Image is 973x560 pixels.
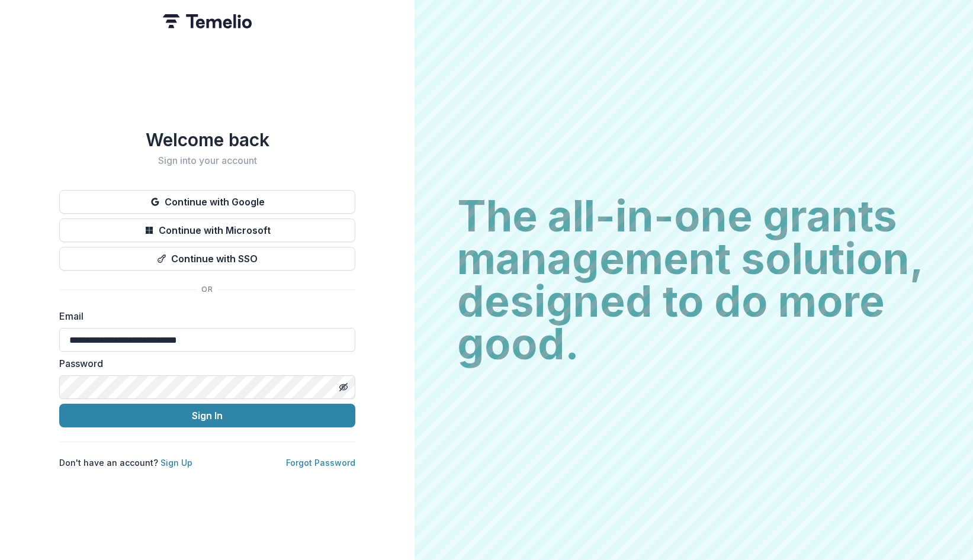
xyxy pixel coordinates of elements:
button: Toggle password visibility [334,378,353,397]
a: Forgot Password [286,458,355,468]
a: Sign Up [160,458,192,468]
label: Password [59,356,348,371]
img: Temelio [163,14,252,28]
label: Email [59,309,348,323]
h1: Welcome back [59,129,355,150]
p: Don't have an account? [59,456,192,469]
button: Continue with SSO [59,247,355,271]
button: Continue with Microsoft [59,218,355,242]
button: Continue with Google [59,190,355,214]
h2: Sign into your account [59,155,355,166]
button: Sign In [59,404,355,427]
